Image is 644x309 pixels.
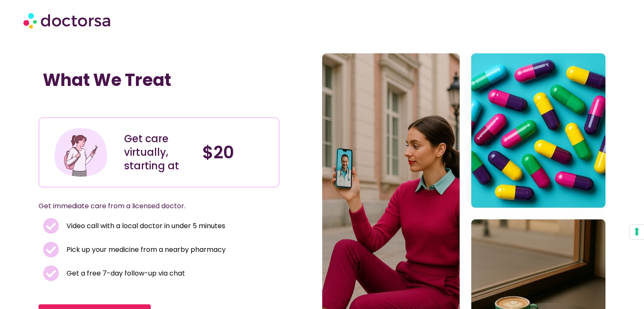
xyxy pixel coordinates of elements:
h1: What We Treat [43,70,275,90]
div: Get care virtually, starting at [124,132,194,173]
iframe: Customer reviews powered by Trustpilot [43,99,170,109]
span: Get a free 7-day follow-up via chat [64,268,185,279]
p: Get immediate care from a licensed doctor. [39,200,259,212]
span: Video call with a local doctor in under 5 minutes [64,220,225,232]
img: Illustration depicting a young woman in a casual outfit, engaged with her smartphone. She has a p... [53,124,109,180]
span: Pick up your medicine from a nearby pharmacy [64,244,226,256]
h4: $20 [202,142,272,163]
button: Your consent preferences for tracking technologies [630,225,644,239]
